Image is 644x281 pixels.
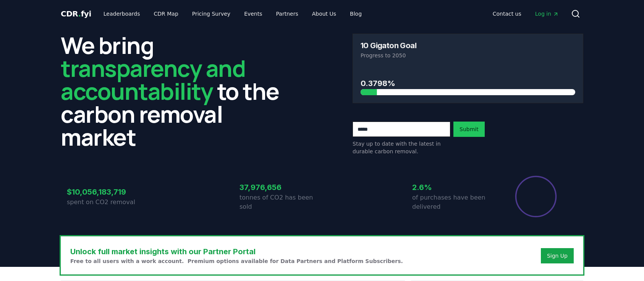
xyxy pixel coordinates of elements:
[541,248,574,263] button: Sign Up
[239,193,322,211] p: tonnes of CO2 has been sold
[361,78,575,89] h3: 0.3798%
[97,7,368,21] nav: Main
[547,252,568,260] a: Sign Up
[344,7,368,21] a: Blog
[515,175,557,218] div: Percentage of sales delivered
[61,8,91,19] a: CDR.fyi
[535,10,559,18] span: Log in
[78,9,81,18] span: .
[361,42,416,49] h3: 10 Gigaton Goal
[61,34,291,148] h2: We bring to the carbon removal market
[148,7,184,21] a: CDR Map
[412,193,495,211] p: of purchases have been delivered
[487,7,527,21] a: Contact us
[306,7,342,21] a: About Us
[61,52,245,107] span: transparency and accountability
[61,9,91,18] span: CDR fyi
[361,52,575,59] p: Progress to 2050
[70,257,403,265] p: Free to all users with a work account. Premium options available for Data Partners and Platform S...
[239,182,322,193] h3: 37,976,656
[353,140,450,155] p: Stay up to date with the latest in durable carbon removal.
[67,186,149,198] h3: $10,056,183,719
[67,198,149,207] p: spent on CO2 removal
[487,7,565,21] nav: Main
[70,246,403,257] h3: Unlock full market insights with our Partner Portal
[238,7,268,21] a: Events
[97,7,146,21] a: Leaderboards
[270,7,304,21] a: Partners
[453,122,485,137] button: Submit
[529,7,565,21] a: Log in
[186,7,236,21] a: Pricing Survey
[412,182,495,193] h3: 2.6%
